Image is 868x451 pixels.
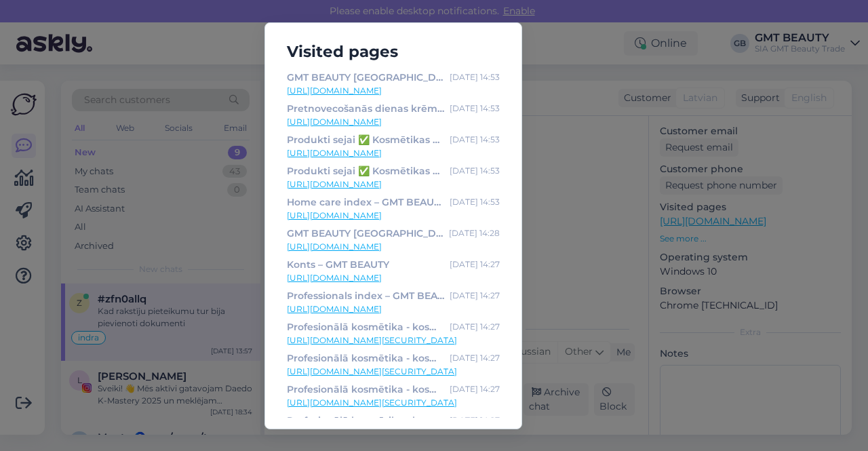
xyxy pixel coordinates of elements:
div: Produkti sejai ✅ Kosmētikas veikals GMT beauty – Lapa 3 – GMT BEAUTY [287,132,444,147]
div: [DATE] 14:28 [449,226,500,241]
div: [DATE] 14:27 [450,382,500,397]
div: Konts – GMT BEAUTY [287,257,389,272]
div: [DATE] 14:27 [450,413,500,428]
a: [URL][DOMAIN_NAME] [287,178,500,191]
div: GMT BEAUTY [GEOGRAPHIC_DATA] [287,226,443,241]
div: Profesionālā kosmētika - kosmētikas veikals GMT beauty – [GEOGRAPHIC_DATA] 5 – GMT BEAUTY [287,351,444,366]
div: [DATE] 14:53 [450,132,500,147]
div: [DATE] 14:53 [450,70,500,85]
div: Pretnovecošanās dienas krēms (Supreme anti-age day cream) – GMT BEAUTY [287,101,444,116]
div: [DATE] 14:53 [450,163,500,178]
div: Profesionālā kosmētika - kosmētikas veikals GMT beauty – [GEOGRAPHIC_DATA] 3 – GMT BEAUTY [287,413,444,428]
div: [DATE] 14:27 [450,351,500,366]
a: [URL][DOMAIN_NAME] [287,116,500,128]
div: Home care index – GMT BEAUTY [287,195,444,210]
div: Professionals index – GMT BEAUTY [287,288,444,303]
a: [URL][DOMAIN_NAME] [287,241,500,253]
a: [URL][DOMAIN_NAME][SECURITY_DATA] [287,366,500,378]
div: [DATE] 14:53 [450,195,500,210]
a: [URL][DOMAIN_NAME] [287,272,500,284]
a: [URL][DOMAIN_NAME] [287,303,500,315]
div: [DATE] 14:53 [450,101,500,116]
div: GMT BEAUTY [GEOGRAPHIC_DATA] [287,70,444,85]
a: [URL][DOMAIN_NAME] [287,85,500,97]
h5: Visited pages [276,39,511,64]
a: [URL][DOMAIN_NAME] [287,147,500,159]
div: Produkti sejai ✅ Kosmētikas veikals GMT beauty – GMT BEAUTY [287,163,444,178]
div: [DATE] 14:27 [450,319,500,334]
div: [DATE] 14:27 [450,257,500,272]
a: [URL][DOMAIN_NAME] [287,210,500,222]
div: Profesionālā kosmētika - kosmētikas veikals GMT beauty – [GEOGRAPHIC_DATA] 6 – GMT BEAUTY [287,319,444,334]
div: Profesionālā kosmētika - kosmētikas veikals GMT beauty – [GEOGRAPHIC_DATA] 4 – GMT BEAUTY [287,382,444,397]
div: [DATE] 14:27 [450,288,500,303]
a: [URL][DOMAIN_NAME][SECURITY_DATA] [287,334,500,347]
a: [URL][DOMAIN_NAME][SECURITY_DATA] [287,397,500,409]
